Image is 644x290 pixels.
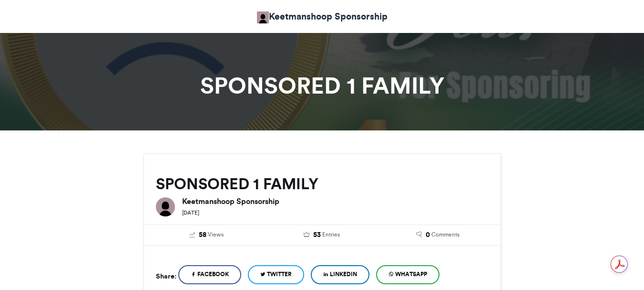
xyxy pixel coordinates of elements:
span: LinkedIn [330,270,357,279]
a: 0 Comments [387,230,489,240]
img: Keetmanshoop Sponsorship [156,197,175,216]
a: Facebook [178,265,241,284]
span: 53 [313,230,321,240]
small: [DATE] [182,209,199,216]
a: LinkedIn [311,265,369,284]
h1: SPONSORED 1 FAMILY [58,74,587,97]
h2: SPONSORED 1 FAMILY [156,175,489,193]
span: WhatsApp [395,270,427,279]
a: WhatsApp [376,265,440,284]
span: 58 [199,230,206,240]
span: Facebook [197,270,229,279]
span: Entries [322,230,340,239]
span: Twitter [267,270,292,279]
a: Twitter [248,265,304,284]
a: 53 Entries [271,230,373,240]
span: Views [208,230,224,239]
a: 58 Views [156,230,257,240]
h5: Share: [156,270,176,282]
span: 0 [426,230,430,240]
h6: Keetmanshoop Sponsorship [182,197,489,205]
span: Comments [431,230,460,239]
a: Keetmanshoop Sponsorship [257,10,388,23]
img: Keetmanshoop Sponsorship [257,11,269,23]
